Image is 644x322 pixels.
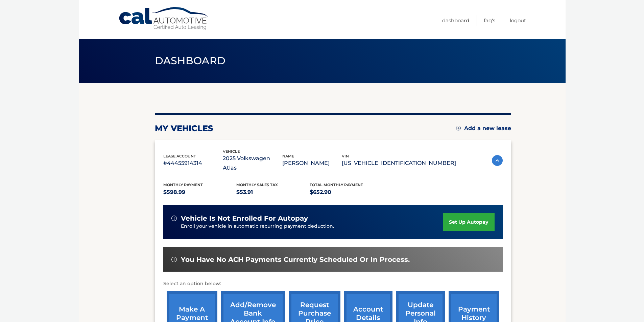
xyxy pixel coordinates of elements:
p: 2025 Volkswagen Atlas [223,154,282,173]
span: Monthly sales Tax [236,182,278,187]
a: set up autopay [443,213,494,231]
img: add.svg [456,126,461,130]
p: $652.90 [310,188,383,197]
p: $598.99 [163,188,237,197]
img: alert-white.svg [171,216,177,221]
span: Monthly Payment [163,182,203,187]
p: $53.91 [236,188,310,197]
p: [PERSON_NAME] [282,158,342,168]
span: Dashboard [155,54,226,67]
span: Total Monthly Payment [310,182,363,187]
a: Logout [510,15,526,26]
a: Dashboard [442,15,469,26]
span: vin [342,154,349,158]
h2: my vehicles [155,123,213,133]
img: accordion-active.svg [492,155,503,166]
p: [US_VEHICLE_IDENTIFICATION_NUMBER] [342,158,456,168]
p: Select an option below: [163,280,503,288]
span: name [282,154,294,158]
span: lease account [163,154,196,158]
p: #44455914314 [163,158,223,168]
span: You have no ACH payments currently scheduled or in process. [181,255,410,264]
a: Add a new lease [456,125,511,132]
a: FAQ's [484,15,495,26]
img: alert-white.svg [171,257,177,262]
span: vehicle is not enrolled for autopay [181,214,308,223]
a: Cal Automotive [118,7,210,31]
span: vehicle [223,149,240,154]
p: Enroll your vehicle in automatic recurring payment deduction. [181,223,443,230]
